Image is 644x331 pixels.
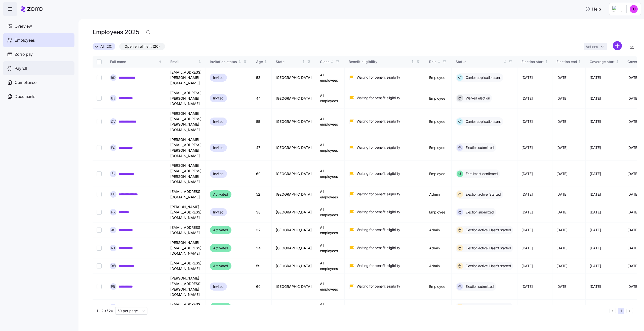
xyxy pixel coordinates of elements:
td: Admin [425,300,452,315]
span: Election submitted [464,284,494,289]
span: Compliance [15,79,36,86]
span: [DATE] [627,171,638,176]
span: Invited [213,284,224,290]
span: B D [111,76,115,79]
span: [DATE] [556,171,568,176]
span: [DATE] [556,246,568,251]
th: Election startNot sorted [517,56,552,68]
td: Employee [425,88,452,109]
span: [DATE] [590,75,601,80]
span: [DATE] [590,263,601,268]
span: [DATE] [627,246,638,251]
span: Actions [586,45,598,48]
td: All employees [316,238,345,258]
span: Waiting for benefit eligibility [357,209,400,214]
td: All employees [316,88,345,109]
td: [EMAIL_ADDRESS][PERSON_NAME][DOMAIN_NAME] [166,88,206,109]
div: Not sorted [330,60,334,64]
td: All employees [316,223,345,238]
span: [DATE] [521,228,533,233]
button: 1 [618,308,624,314]
td: 32 [252,223,272,238]
span: Election active: Started [464,192,501,197]
td: 60 [252,161,272,187]
span: O W [110,264,116,267]
div: Coverage start [590,59,615,65]
span: [DATE] [521,192,533,197]
td: 52 [252,68,272,88]
td: [EMAIL_ADDRESS][DOMAIN_NAME] [166,223,206,238]
td: [GEOGRAPHIC_DATA] [272,238,316,258]
td: All employees [316,273,345,300]
div: Election end [556,59,577,65]
span: [DATE] [590,305,601,310]
input: Select record 11 [97,284,102,289]
span: Zorro pay [15,51,33,58]
td: 38 [252,202,272,223]
span: Payroll [15,65,27,72]
span: [DATE] [590,210,601,215]
div: Not sorted [578,60,581,64]
td: [GEOGRAPHIC_DATA] [272,223,316,238]
div: State [276,59,301,65]
span: Invited [213,95,224,101]
td: [GEOGRAPHIC_DATA] [272,300,316,315]
span: Documents [15,93,35,100]
img: ea768fbe8fdca69f6c3df74946d49f9c [630,5,638,13]
span: Open enrollment (20) [125,43,160,50]
span: Waiting for benefit eligibility [357,171,400,176]
span: Invited [213,119,224,125]
span: [DATE] [521,263,533,268]
span: N T [111,246,115,250]
span: E O [111,146,115,149]
div: Role [429,59,436,65]
td: Employee [425,109,452,135]
td: [EMAIL_ADDRESS][DOMAIN_NAME] [166,187,206,202]
span: [DATE] [556,284,568,289]
th: Election endNot sorted [552,56,586,68]
td: Admin [425,258,452,273]
div: Status [456,59,503,65]
span: Election active: Hasn't started [464,228,511,233]
div: Not sorted [198,60,202,64]
td: [EMAIL_ADDRESS][DOMAIN_NAME] [166,258,206,273]
td: All employees [316,258,345,273]
td: Employee [425,161,452,187]
input: Select record 3 [97,119,102,124]
span: [DATE] [556,192,568,197]
td: [GEOGRAPHIC_DATA] [272,161,316,187]
span: Help [585,6,601,12]
span: Invited [213,75,224,81]
span: Waiting for benefit eligibility [357,119,400,124]
span: [DATE] [556,305,568,310]
span: [DATE] [556,119,568,124]
input: Select record 10 [97,263,102,268]
span: Waiting for benefit eligibility [357,284,400,289]
a: Zorro pay [3,47,74,61]
span: F U [111,193,115,196]
th: ClassNot sorted [316,56,345,68]
span: Waiting for benefit eligibility [357,245,400,250]
th: Benefit eligibilityNot sorted [345,56,425,68]
span: [DATE] [590,96,601,101]
td: 60 [252,273,272,300]
a: Employees [3,33,74,47]
td: Employee [425,202,452,223]
button: Next page [626,308,633,314]
span: Waiting for benefit eligibility [357,192,400,197]
td: [PERSON_NAME][EMAIL_ADDRESS][PERSON_NAME][DOMAIN_NAME] [166,161,206,187]
th: RoleNot sorted [425,56,452,68]
span: Carrier application sent [464,119,501,124]
th: Full nameSorted ascending [106,56,166,68]
td: Admin [425,223,452,238]
td: 44 [252,88,272,109]
div: Not sorted [503,60,507,64]
input: Select record 5 [97,171,102,176]
td: 59 [252,258,272,273]
td: [PERSON_NAME][EMAIL_ADDRESS][PERSON_NAME][DOMAIN_NAME] [166,135,206,161]
span: [DATE] [627,263,638,268]
span: All (20) [100,43,112,50]
span: 1 - 20 / 20 [97,308,113,313]
td: All employees [316,68,345,88]
span: Waiting for benefit eligibility [357,304,400,309]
